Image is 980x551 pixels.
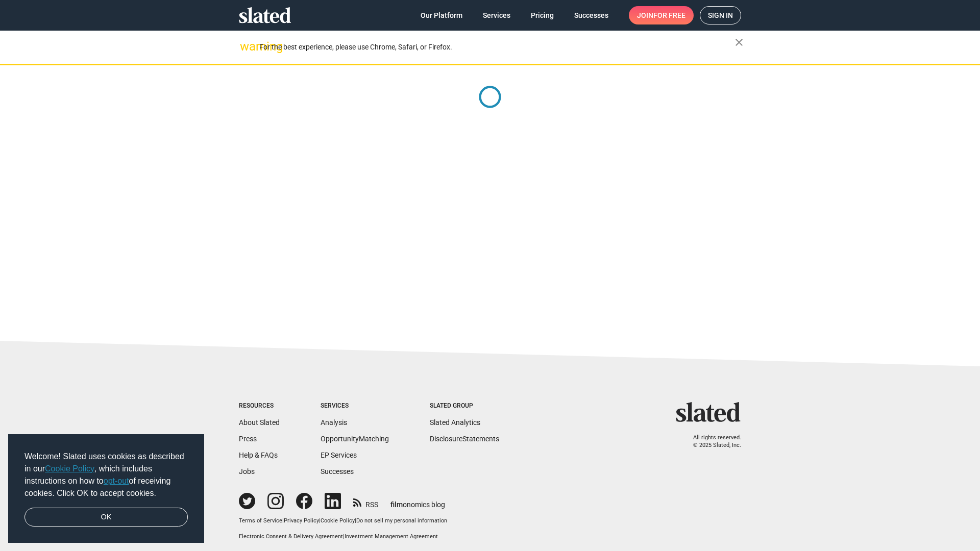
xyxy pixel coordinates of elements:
[24,450,188,499] span: Welcome! Slated uses cookies as described in our , which includes instructions on how to of recei...
[239,418,280,427] a: About Slated
[700,6,741,24] a: Sign in
[259,40,735,54] div: For the best experience, please use Chrome, Safari, or Firefox.
[531,6,554,24] span: Pricing
[45,464,94,473] a: Cookie Policy
[343,533,345,540] span: |
[682,434,741,449] p: All rights reserved. © 2025 Slated, Inc.
[708,7,733,24] span: Sign in
[239,517,282,524] a: Terms of Service
[430,418,480,427] a: Slated Analytics
[345,533,438,540] a: Investment Management Agreement
[390,500,403,509] span: film
[104,477,129,485] a: opt-out
[355,517,356,524] span: |
[356,517,447,525] button: Do not sell my personal information
[8,434,204,543] div: cookieconsent
[239,435,257,443] a: Press
[523,6,562,24] a: Pricing
[321,517,355,524] a: Cookie Policy
[390,492,445,510] a: filmonomics blog
[239,402,280,410] div: Resources
[430,435,499,443] a: DisclosureStatements
[421,6,462,24] span: Our Platform
[574,6,608,24] span: Successes
[321,467,354,475] a: Successes
[319,517,321,524] span: |
[24,508,188,527] a: dismiss cookie message
[629,6,694,24] a: Joinfor free
[321,435,389,443] a: OpportunityMatching
[321,402,389,410] div: Services
[239,533,343,540] a: Electronic Consent & Delivery Agreement
[430,402,499,410] div: Slated Group
[240,40,252,53] mat-icon: warning
[239,467,255,475] a: Jobs
[284,517,319,524] a: Privacy Policy
[282,517,284,524] span: |
[637,6,685,24] span: Join
[321,451,357,459] a: EP Services
[412,6,471,24] a: Our Platform
[475,6,519,24] a: Services
[483,6,510,24] span: Services
[353,494,378,510] a: RSS
[566,6,617,24] a: Successes
[239,451,278,459] a: Help & FAQs
[733,36,745,48] mat-icon: close
[653,6,685,24] span: for free
[321,418,347,427] a: Analysis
